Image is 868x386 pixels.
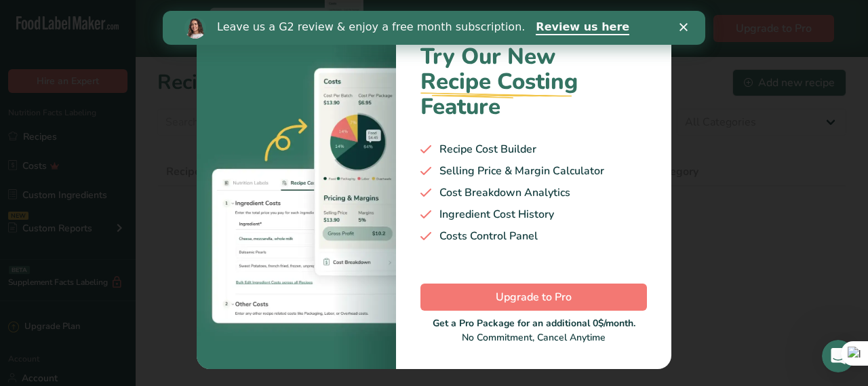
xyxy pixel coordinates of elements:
[197,17,396,368] img: costing-image-1.bb94421.webp
[496,289,572,305] span: Upgrade to Pro
[420,284,647,311] button: Upgrade to Pro
[420,66,578,97] span: Recipe Costing
[420,206,647,223] div: Ingredient Cost History
[420,141,647,157] div: Recipe Cost Builder
[420,316,647,330] div: Get a Pro Package for an additional 0$/month.
[163,11,705,45] iframe: Intercom live chat banner
[517,12,530,20] div: Close
[822,340,854,372] iframe: Intercom live chat
[420,228,647,244] div: Costs Control Panel
[420,163,647,179] div: Selling Price & Margin Calculator
[420,316,647,345] div: No Commitment, Cancel Anytime
[420,44,647,119] h1: Try Our New Feature
[420,185,647,201] div: Cost Breakdown Analytics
